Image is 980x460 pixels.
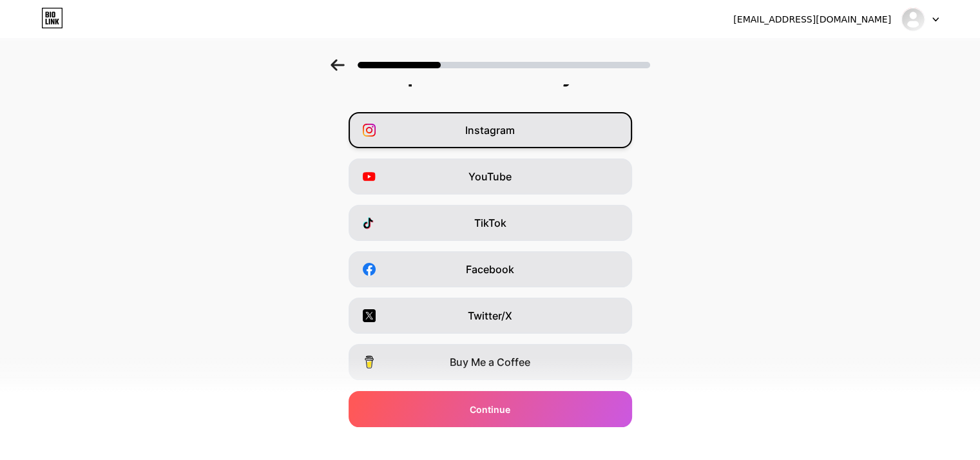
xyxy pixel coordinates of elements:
div: [EMAIL_ADDRESS][DOMAIN_NAME] [733,13,891,26]
span: Facebook [466,262,514,277]
span: Continue [470,403,510,416]
span: Instagram [465,122,515,138]
span: Twitter/X [468,308,512,323]
span: Buy Me a Coffee [450,354,530,370]
div: Which platforms are you on? [13,61,967,86]
img: 梁凱媗（니나） [901,7,925,32]
span: TikTok [474,215,506,231]
span: YouTube [468,169,512,184]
